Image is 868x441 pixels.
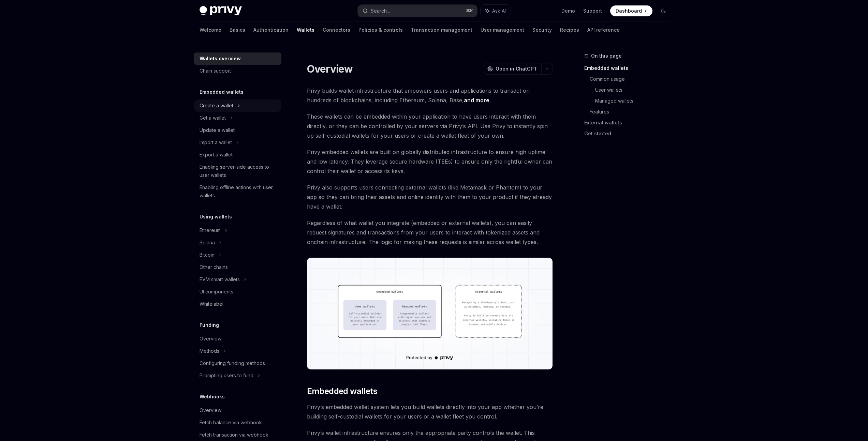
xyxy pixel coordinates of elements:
[200,163,277,179] div: Enabling server-side access to user wallets
[560,22,579,38] a: Recipes
[200,406,221,414] div: Overview
[307,218,553,247] span: Regardless of what wallet you integrate (embedded or external wallets), you can easily request si...
[200,55,241,63] div: Wallets overview
[561,7,575,14] a: Demo
[194,416,281,429] a: Fetch balance via webhook
[200,22,221,38] a: Welcome
[307,147,553,176] span: Privy embedded wallets are built on globally distributed infrastructure to ensure high uptime and...
[358,5,477,17] button: Search...⌘K
[307,258,553,369] img: images/walletoverview.png
[200,151,233,159] div: Export a wallet
[200,138,232,147] div: Import a wallet
[323,22,350,38] a: Connectors
[200,419,262,427] div: Fetch balance via webhook
[200,335,221,343] div: Overview
[307,183,553,211] span: Privy also supports users connecting external wallets (like Metamask or Phantom) to your app so t...
[587,22,620,38] a: API reference
[483,63,541,75] button: Open in ChatGPT
[194,181,281,202] a: Enabling offline actions with user wallets
[194,286,281,298] a: UI components
[411,22,472,38] a: Transaction management
[595,95,674,106] a: Managed wallets
[466,8,473,14] span: ⌘ K
[200,347,219,355] div: Methods
[200,263,228,271] div: Other chains
[200,6,242,16] img: dark logo
[297,22,314,38] a: Wallets
[230,22,245,38] a: Basics
[194,429,281,441] a: Fetch transaction via webhook
[200,114,226,122] div: Get a wallet
[194,161,281,181] a: Enabling server-side access to user wallets
[307,386,377,397] span: Embedded wallets
[307,112,553,140] span: These wallets can be embedded within your application to have users interact with them directly, ...
[307,402,553,421] span: Privy’s embedded wallet system lets you build wallets directly into your app whether you’re build...
[194,298,281,310] a: Whitelabel
[616,7,642,14] span: Dashboard
[200,431,268,439] div: Fetch transaction via webhook
[583,7,602,14] a: Support
[200,393,225,401] h5: Webhooks
[358,22,403,38] a: Policies & controls
[200,288,233,296] div: UI components
[200,359,265,367] div: Configuring funding methods
[584,63,674,74] a: Embedded wallets
[584,117,674,128] a: External wallets
[200,213,232,221] h5: Using wallets
[200,67,231,75] div: Chain support
[200,88,244,96] h5: Embedded wallets
[194,333,281,345] a: Overview
[194,149,281,161] a: Export a wallet
[200,321,219,329] h5: Funding
[200,239,215,247] div: Solana
[307,86,553,105] span: Privy builds wallet infrastructure that empowers users and applications to transact on hundreds o...
[194,261,281,273] a: Other chains
[464,97,489,104] a: and more
[590,74,674,85] a: Common usage
[584,128,674,139] a: Get started
[194,357,281,369] a: Configuring funding methods
[595,85,674,95] a: User wallets
[200,226,221,234] div: Ethereum
[496,65,537,72] span: Open in ChatGPT
[200,126,235,134] div: Update a wallet
[200,102,233,110] div: Create a wallet
[481,22,524,38] a: User management
[492,7,506,14] span: Ask AI
[194,124,281,136] a: Update a wallet
[307,63,353,75] h1: Overview
[200,183,277,200] div: Enabling offline actions with user wallets
[590,106,674,117] a: Features
[194,404,281,416] a: Overview
[481,5,511,17] button: Ask AI
[200,371,253,380] div: Prompting users to fund
[194,65,281,77] a: Chain support
[610,5,652,16] a: Dashboard
[200,251,215,259] div: Bitcoin
[591,52,622,60] span: On this page
[200,275,240,284] div: EVM smart wallets
[658,5,669,16] button: Toggle dark mode
[253,22,289,38] a: Authentication
[371,7,390,15] div: Search...
[532,22,552,38] a: Security
[200,300,223,308] div: Whitelabel
[194,52,281,65] a: Wallets overview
